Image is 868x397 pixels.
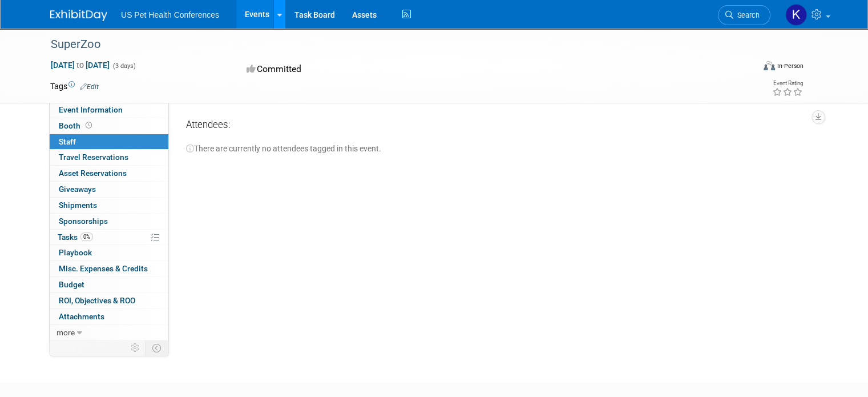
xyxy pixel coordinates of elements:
[126,340,146,355] td: Personalize Event Tab Strip
[50,60,110,70] span: [DATE] [DATE]
[50,261,168,276] a: Misc. Expenses & Credits
[80,83,99,91] a: Edit
[50,325,168,340] a: more
[112,62,136,70] span: (3 days)
[50,166,168,181] a: Asset Reservations
[50,118,168,134] a: Booth
[50,214,168,229] a: Sponsorships
[50,81,99,92] td: Tags
[59,248,92,257] span: Playbook
[50,150,168,165] a: Travel Reservations
[50,230,168,245] a: Tasks0%
[47,34,740,55] div: SuperZoo
[58,232,93,242] span: Tasks
[50,277,168,292] a: Budget
[59,264,148,273] span: Misc. Expenses & Credits
[50,309,168,324] a: Attachments
[59,200,97,210] span: Shipments
[59,216,108,226] span: Sponsorships
[764,61,775,70] img: Format-Inperson.png
[121,10,219,19] span: US Pet Health Conferences
[772,81,803,86] div: Event Rating
[186,133,809,154] div: There are currently no attendees tagged in this event.
[59,121,94,130] span: Booth
[718,5,770,25] a: Search
[785,4,807,26] img: Kyle Miguel
[50,198,168,213] a: Shipments
[59,312,104,321] span: Attachments
[50,10,107,21] img: ExhibitDay
[59,169,127,178] span: Asset Reservations
[59,185,96,194] span: Giveaways
[59,105,123,114] span: Event Information
[146,340,169,355] td: Toggle Event Tabs
[243,59,483,79] div: Committed
[50,102,168,118] a: Event Information
[83,121,94,130] span: Booth not reserved yet
[186,118,809,133] div: Attendees:
[50,134,168,150] a: Staff
[75,61,86,70] span: to
[50,182,168,197] a: Giveaways
[59,153,128,162] span: Travel Reservations
[56,328,75,337] span: more
[733,11,760,19] span: Search
[59,137,76,146] span: Staff
[80,232,93,241] span: 0%
[50,293,168,308] a: ROI, Objectives & ROO
[59,296,135,305] span: ROI, Objectives & ROO
[50,245,168,260] a: Playbook
[59,280,84,289] span: Budget
[692,59,804,77] div: Event Format
[777,62,804,70] div: In-Person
